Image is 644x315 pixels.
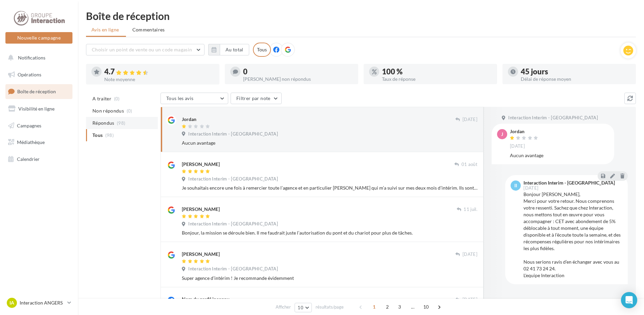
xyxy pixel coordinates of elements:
[132,26,165,33] span: Commentaires
[104,68,214,76] div: 4.7
[92,120,114,126] span: Répondus
[253,43,271,57] div: Tous
[621,292,637,308] div: Open Intercom Messenger
[382,68,492,75] div: 100 %
[117,120,125,126] span: (98)
[188,176,278,182] span: Interaction Interim - [GEOGRAPHIC_DATA]
[4,152,74,166] a: Calendrier
[4,68,74,82] a: Opérations
[18,55,45,60] span: Notifications
[208,44,249,55] button: Au total
[421,301,432,312] span: 10
[521,68,630,75] div: 45 jours
[501,131,503,138] span: J
[510,129,540,134] div: Jordan
[188,266,278,272] span: Interaction Interim - [GEOGRAPHIC_DATA]
[220,44,249,55] button: Au total
[394,301,405,312] span: 3
[298,305,303,310] span: 10
[182,140,477,146] div: Aucun avantage
[523,180,615,185] div: Interaction Interim - [GEOGRAPHIC_DATA]
[523,186,538,190] span: [DATE]
[369,301,380,312] span: 1
[510,152,609,159] div: Aucun avantage
[188,221,278,227] span: Interaction Interim - [GEOGRAPHIC_DATA]
[463,117,477,123] span: [DATE]
[4,51,71,65] button: Notifications
[92,95,111,102] span: A traiter
[182,161,220,168] div: [PERSON_NAME]
[407,301,418,312] span: ...
[17,156,40,162] span: Calendrier
[17,122,41,128] span: Campagnes
[4,135,74,149] a: Médiathèque
[92,47,192,52] span: Choisir un point de vente ou un code magasin
[461,162,477,168] span: 01 août
[127,108,132,114] span: (0)
[86,44,205,55] button: Choisir un point de vente ou un code magasin
[276,304,291,310] span: Afficher
[182,229,477,236] div: Bonjour, la mission se déroule bien. Il me faudrait juste l’autorisation du pont et du chariot po...
[316,304,344,310] span: résultats/page
[5,296,72,309] a: IA Interaction ANGERS
[5,32,72,44] button: Nouvelle campagne
[166,95,194,101] span: Tous les avis
[20,299,65,306] p: Interaction ANGERS
[104,77,214,82] div: Note moyenne
[4,84,74,99] a: Boîte de réception
[182,206,220,213] div: [PERSON_NAME]
[160,93,228,104] button: Tous les avis
[463,251,477,258] span: [DATE]
[4,102,74,116] a: Visibilité en ligne
[9,299,14,306] span: IA
[295,303,312,312] button: 10
[382,301,393,312] span: 2
[18,106,55,112] span: Visibilité en ligne
[182,116,196,123] div: Jordan
[514,182,517,189] span: II
[92,107,124,114] span: Non répondus
[4,119,74,133] a: Campagnes
[510,143,525,149] span: [DATE]
[523,191,622,279] div: Bonjour [PERSON_NAME], Merci pour votre retour. Nous comprenons votre ressenti. Sachez que chez I...
[86,11,636,21] div: Boîte de réception
[521,77,630,81] div: Délai de réponse moyen
[182,275,477,282] div: Super agence d’intérim ! Je recommande évidemment
[17,139,45,145] span: Médiathèque
[243,68,353,75] div: 0
[182,296,230,302] div: Nom du profil inconnu
[182,251,220,258] div: [PERSON_NAME]
[18,72,41,77] span: Opérations
[382,77,492,81] div: Taux de réponse
[17,89,56,94] span: Boîte de réception
[182,185,477,191] div: Je souhaitais encore une fois à remercier toute l’agence et en particulier [PERSON_NAME] qui m’a ...
[188,131,278,137] span: Interaction Interim - [GEOGRAPHIC_DATA]
[508,115,598,121] span: Interaction Interim - [GEOGRAPHIC_DATA]
[243,77,353,81] div: [PERSON_NAME] non répondus
[464,207,477,213] span: 11 juil.
[114,96,120,101] span: (0)
[463,297,477,303] span: [DATE]
[231,93,282,104] button: Filtrer par note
